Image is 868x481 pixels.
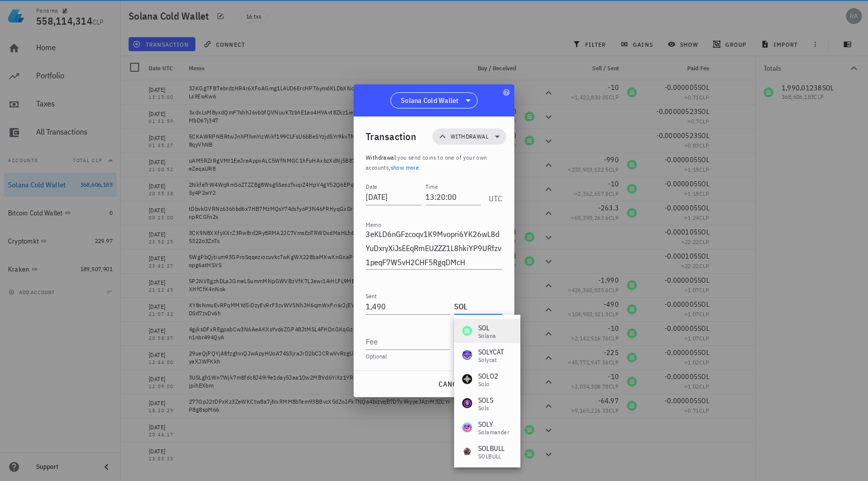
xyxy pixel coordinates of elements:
[366,129,416,145] div: Transaction
[366,221,381,228] label: Memo
[454,298,500,314] input: Currency
[366,153,502,173] p: :
[425,183,438,190] label: Time
[478,405,493,411] div: sols
[478,357,504,363] div: Solycat
[462,398,472,408] div: SOLS-icon
[478,347,504,357] div: SOLYCAT
[478,333,496,339] div: Solana
[462,446,472,456] div: SOLBULL-icon
[366,154,396,161] span: Withdrawal
[433,375,470,393] button: cancel
[366,353,502,359] div: Optional
[478,371,498,381] div: SOLO2
[478,443,505,453] div: SOLBULL
[478,395,493,405] div: SOLS
[462,350,472,360] div: SOLYCAT-icon
[438,380,466,389] span: cancel
[462,326,472,336] div: SOL-icon
[451,132,488,142] span: Withdrawal
[391,164,419,171] a: show more
[485,183,502,208] div: UTC
[478,453,505,459] div: SOLBULL
[366,292,377,300] label: Sent
[366,183,377,190] label: Date
[478,419,509,429] div: SOLY
[478,381,498,387] div: Solo
[366,154,487,171] span: you send coins to one of your own accounts, .
[462,422,472,432] div: SOLY-icon
[401,95,459,105] span: Solana Cold Wallet
[478,323,496,333] div: SOL
[462,374,472,384] div: SOLO2-icon
[478,429,509,435] div: Solamander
